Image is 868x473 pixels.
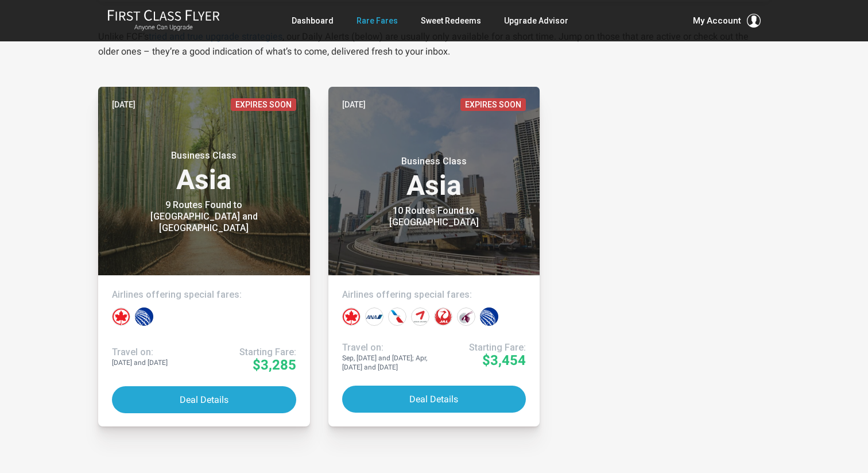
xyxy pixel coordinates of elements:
span: My Account [693,14,741,28]
div: Air Canada [342,307,361,326]
div: United [135,307,153,326]
button: My Account [693,14,761,28]
span: Expires Soon [231,98,296,111]
div: Air Canada [112,307,130,326]
div: 9 Routes Found to [GEOGRAPHIC_DATA] and [GEOGRAPHIC_DATA] [132,199,276,234]
div: United [480,307,498,326]
a: Upgrade Advisor [504,10,568,31]
img: First Class Flyer [107,9,220,21]
div: Asiana [411,307,429,326]
time: [DATE] [342,98,366,111]
a: First Class FlyerAnyone Can Upgrade [107,9,220,32]
small: Business Class [362,156,506,167]
a: Rare Fares [356,10,398,31]
a: [DATE]Expires SoonBusiness ClassAsia9 Routes Found to [GEOGRAPHIC_DATA] and [GEOGRAPHIC_DATA]Airl... [98,87,310,426]
small: Anyone Can Upgrade [107,24,220,32]
div: Japan Airlines [434,307,452,326]
h4: Airlines offering special fares: [342,289,526,301]
a: Dashboard [292,10,334,31]
time: [DATE] [112,98,135,111]
h3: Asia [342,156,526,199]
h3: Asia [112,150,296,194]
a: Sweet Redeems [421,10,481,31]
div: American Airlines [388,307,406,326]
h4: Airlines offering special fares: [112,289,296,301]
p: Unlike FCF’s , our Daily Alerts (below) are usually only available for a short time. Jump on thos... [98,29,770,59]
div: 10 Routes Found to [GEOGRAPHIC_DATA] [362,205,506,228]
small: Business Class [132,150,276,161]
span: Expires Soon [460,98,526,111]
a: tried and true upgrade strategies [149,31,282,42]
div: Qatar [457,307,475,326]
a: [DATE]Expires SoonBusiness ClassAsia10 Routes Found to [GEOGRAPHIC_DATA]Airlines offering special... [328,87,540,426]
div: All Nippon Airways [365,307,383,326]
button: Deal Details [112,386,296,413]
button: Deal Details [342,386,526,413]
